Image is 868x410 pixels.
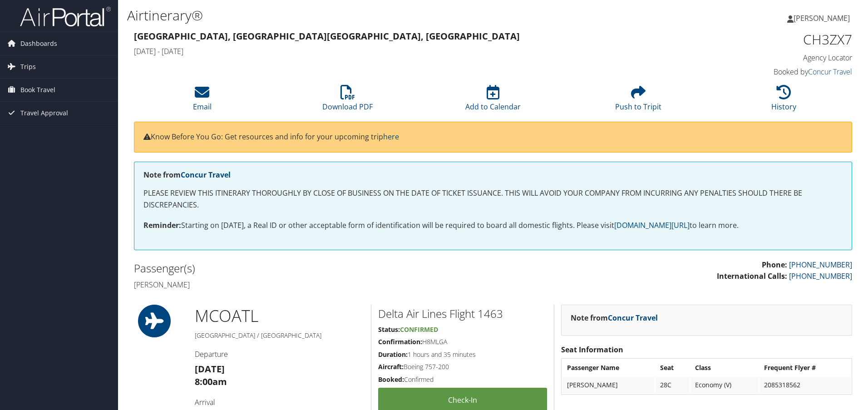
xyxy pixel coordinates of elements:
[465,90,521,112] a: Add to Calendar
[717,271,787,281] strong: International Calls:
[181,170,231,180] a: Concur Travel
[561,345,623,355] strong: Seat Information
[789,271,852,281] a: [PHONE_NUMBER]
[195,331,364,340] h5: [GEOGRAPHIC_DATA] / [GEOGRAPHIC_DATA]
[195,363,225,375] strong: [DATE]
[808,67,852,77] a: Concur Travel
[143,131,843,143] p: Know Before You Go: Get resources and info for your upcoming trip
[134,261,486,276] h2: Passenger(s)
[656,360,690,376] th: Seat
[614,220,690,230] a: [DOMAIN_NAME][URL]
[656,377,690,393] td: 28C
[759,377,851,393] td: 2085318562
[143,220,843,232] p: Starting on [DATE], a Real ID or other acceptable form of identification will be required to boar...
[400,325,438,334] span: Confirmed
[143,170,231,180] strong: Note from
[683,30,852,49] h1: CH3ZX7
[383,132,399,142] a: here
[794,13,850,23] span: [PERSON_NAME]
[378,362,547,371] h5: Boeing 757-200
[20,79,55,101] span: Book Travel
[690,377,759,393] td: Economy (V)
[771,90,796,112] a: History
[20,6,111,27] img: airportal-logo.png
[762,260,787,270] strong: Phone:
[690,360,759,376] th: Class
[195,349,364,359] h4: Departure
[195,397,364,407] h4: Arrival
[127,6,615,25] h1: Airtinerary®
[20,55,36,78] span: Trips
[378,375,547,384] h5: Confirmed
[787,5,859,32] a: [PERSON_NAME]
[378,375,404,384] strong: Booked:
[20,32,57,55] span: Dashboards
[143,188,843,211] p: PLEASE REVIEW THIS ITINERARY THOROUGHLY BY CLOSE OF BUSINESS ON THE DATE OF TICKET ISSUANCE. THIS...
[195,375,227,388] strong: 8:00am
[608,313,658,323] a: Concur Travel
[378,350,547,359] h5: 1 hours and 35 minutes
[378,306,547,321] h2: Delta Air Lines Flight 1463
[378,337,422,346] strong: Confirmation:
[134,30,520,42] strong: [GEOGRAPHIC_DATA], [GEOGRAPHIC_DATA] [GEOGRAPHIC_DATA], [GEOGRAPHIC_DATA]
[378,325,400,334] strong: Status:
[789,260,852,270] a: [PHONE_NUMBER]
[20,102,68,124] span: Travel Approval
[378,337,547,346] h5: H8MLGA
[683,53,852,63] h4: Agency Locator
[562,377,655,393] td: [PERSON_NAME]
[615,90,661,112] a: Push to Tripit
[134,280,486,290] h4: [PERSON_NAME]
[378,362,404,371] strong: Aircraft:
[134,46,669,56] h4: [DATE] - [DATE]
[322,90,373,112] a: Download PDF
[562,360,655,376] th: Passenger Name
[759,360,851,376] th: Frequent Flyer #
[378,350,408,359] strong: Duration:
[193,90,212,112] a: Email
[195,305,364,327] h1: MCO ATL
[571,313,658,323] strong: Note from
[683,67,852,77] h4: Booked by
[143,220,181,230] strong: Reminder:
